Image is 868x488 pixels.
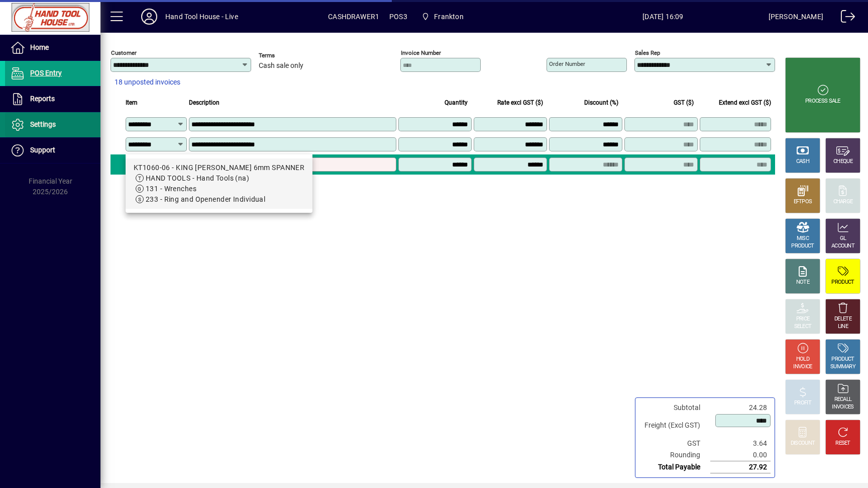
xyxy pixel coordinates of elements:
[146,185,196,193] span: 131 - Wrenches
[791,242,814,250] div: PRODUCT
[389,9,407,25] span: POS3
[639,449,710,461] td: Rounding
[796,279,809,286] div: NOTE
[710,461,771,473] td: 27.92
[769,9,823,25] div: [PERSON_NAME]
[831,356,854,363] div: PRODUCT
[30,95,55,103] span: Reports
[796,356,809,363] div: HOLD
[126,158,312,209] mat-option: KT1060-06 - KING TONY ROE 6mm SPANNER
[794,198,812,206] div: EFTPOS
[497,97,543,108] span: Rate excl GST ($)
[794,323,812,331] div: SELECT
[834,315,851,323] div: DELETE
[639,402,710,414] td: Subtotal
[635,49,660,56] mat-label: Sales rep
[719,97,771,108] span: Extend excl GST ($)
[710,438,771,449] td: 3.64
[639,461,710,473] td: Total Payable
[831,279,854,286] div: PRODUCT
[835,440,850,447] div: RESET
[30,43,49,51] span: Home
[30,120,56,128] span: Settings
[5,138,100,163] a: Support
[791,440,815,447] div: DISCOUNT
[259,52,319,59] span: Terms
[832,403,853,411] div: INVOICES
[834,396,852,403] div: RECALL
[146,195,265,203] span: 233 - Ring and Openender Individual
[445,97,468,108] span: Quantity
[584,97,618,108] span: Discount (%)
[833,2,855,35] a: Logout
[833,198,853,206] div: CHARGE
[805,98,840,105] div: PROCESS SALE
[165,9,238,25] div: Hand Tool House - Live
[5,112,100,137] a: Settings
[558,9,769,25] span: [DATE] 16:09
[417,8,468,26] span: Frankton
[639,414,710,438] td: Freight (Excl GST)
[838,323,848,331] div: LINE
[794,399,811,407] div: PROFIT
[710,402,771,414] td: 24.28
[111,73,184,92] button: 18 unposted invoices
[5,87,100,112] a: Reports
[797,235,809,242] div: MISC
[549,60,585,67] mat-label: Order number
[146,174,249,182] span: HAND TOOLS - Hand Tools (na)
[831,242,854,250] div: ACCOUNT
[434,9,463,25] span: Frankton
[833,158,852,166] div: CHEQUE
[133,8,165,26] button: Profile
[793,363,812,371] div: INVOICE
[710,449,771,461] td: 0.00
[401,49,441,56] mat-label: Invoice number
[115,77,180,88] span: 18 unposted invoices
[796,315,810,323] div: PRICE
[796,158,809,166] div: CASH
[111,49,137,56] mat-label: Customer
[5,35,100,60] a: Home
[639,438,710,449] td: GST
[840,235,846,242] div: GL
[30,146,55,154] span: Support
[830,363,855,371] div: SUMMARY
[134,162,304,173] div: KT1060-06 - KING [PERSON_NAME] 6mm SPANNER
[328,9,379,25] span: CASHDRAWER1
[189,97,220,108] span: Description
[259,62,303,70] span: Cash sale only
[30,69,62,77] span: POS Entry
[126,97,138,108] span: Item
[674,97,694,108] span: GST ($)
